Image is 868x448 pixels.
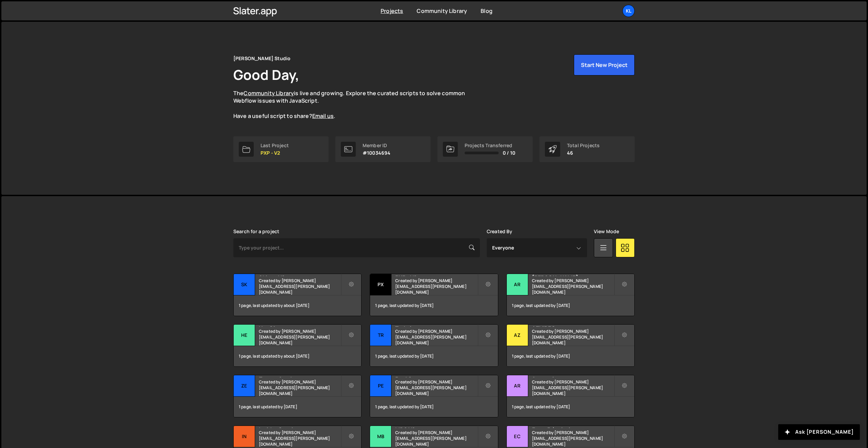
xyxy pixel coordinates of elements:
[233,89,478,120] p: The is live and growing. Explore the curated scripts to solve common Webflow issues with JavaScri...
[395,379,477,396] small: Created by [PERSON_NAME][EMAIL_ADDRESS][PERSON_NAME][DOMAIN_NAME]
[395,325,477,327] h2: Trakalyze
[395,426,477,428] h2: MBS V2
[532,274,614,276] h2: [PERSON_NAME]
[507,397,634,417] div: 1 page, last updated by [DATE]
[532,430,614,447] small: Created by [PERSON_NAME][EMAIL_ADDRESS][PERSON_NAME][DOMAIN_NAME]
[507,274,528,295] div: Ar
[370,295,498,316] div: 1 page, last updated by [DATE]
[234,426,255,447] div: In
[234,346,361,366] div: 1 page, last updated by about [DATE]
[259,430,341,447] small: Created by [PERSON_NAME][EMAIL_ADDRESS][PERSON_NAME][DOMAIN_NAME]
[532,325,614,327] h2: AZVIDEO
[532,328,614,346] small: Created by [PERSON_NAME][EMAIL_ADDRESS][PERSON_NAME][DOMAIN_NAME]
[312,112,334,120] a: Email us
[395,430,477,447] small: Created by [PERSON_NAME][EMAIL_ADDRESS][PERSON_NAME][DOMAIN_NAME]
[233,375,362,417] a: Ze Zecom Academy Created by [PERSON_NAME][EMAIL_ADDRESS][PERSON_NAME][DOMAIN_NAME] 1 page, last u...
[233,274,362,316] a: Sk Skiveo V2 Created by [PERSON_NAME][EMAIL_ADDRESS][PERSON_NAME][DOMAIN_NAME] 1 page, last updat...
[507,375,528,397] div: Ar
[234,397,361,417] div: 1 page, last updated by [DATE]
[503,150,515,156] span: 0 / 10
[487,229,513,234] label: Created By
[363,150,390,156] p: #10034694
[395,274,477,276] h2: PXP - V2
[370,375,498,417] a: Pe Peakfast Created by [PERSON_NAME][EMAIL_ADDRESS][PERSON_NAME][DOMAIN_NAME] 1 page, last update...
[417,7,467,15] a: Community Library
[532,375,614,377] h2: Arntreal
[370,375,391,397] div: Pe
[259,278,341,295] small: Created by [PERSON_NAME][EMAIL_ADDRESS][PERSON_NAME][DOMAIN_NAME]
[233,238,480,257] input: Type your project...
[233,65,299,84] h1: Good Day,
[233,136,329,162] a: Last Project PXP - V2
[370,274,391,295] div: PX
[567,150,600,156] p: 46
[506,274,635,316] a: Ar [PERSON_NAME] Created by [PERSON_NAME][EMAIL_ADDRESS][PERSON_NAME][DOMAIN_NAME] 1 page, last u...
[532,278,614,295] small: Created by [PERSON_NAME][EMAIL_ADDRESS][PERSON_NAME][DOMAIN_NAME]
[234,295,361,316] div: 1 page, last updated by about [DATE]
[234,274,255,295] div: Sk
[233,229,279,234] label: Search for a project
[259,379,341,396] small: Created by [PERSON_NAME][EMAIL_ADDRESS][PERSON_NAME][DOMAIN_NAME]
[574,54,635,75] button: Start New Project
[233,324,362,367] a: He HeySimon Created by [PERSON_NAME][EMAIL_ADDRESS][PERSON_NAME][DOMAIN_NAME] 1 page, last update...
[395,375,477,377] h2: Peakfast
[622,5,635,17] a: Kl
[532,426,614,428] h2: Ecom Révolution
[395,328,477,346] small: Created by [PERSON_NAME][EMAIL_ADDRESS][PERSON_NAME][DOMAIN_NAME]
[778,424,860,440] button: Ask [PERSON_NAME]
[259,426,341,428] h2: Insider Gestion
[259,325,341,327] h2: HeySimon
[507,346,634,366] div: 1 page, last updated by [DATE]
[259,375,341,377] h2: Zecom Academy
[370,346,498,366] div: 1 page, last updated by [DATE]
[594,229,619,234] label: View Mode
[244,89,294,97] a: Community Library
[261,150,289,156] p: PXP - V2
[506,375,635,417] a: Ar Arntreal Created by [PERSON_NAME][EMAIL_ADDRESS][PERSON_NAME][DOMAIN_NAME] 1 page, last update...
[370,325,391,346] div: Tr
[234,325,255,346] div: He
[259,274,341,276] h2: Skiveo V2
[507,325,528,346] div: AZ
[395,278,477,295] small: Created by [PERSON_NAME][EMAIL_ADDRESS][PERSON_NAME][DOMAIN_NAME]
[507,295,634,316] div: 1 page, last updated by [DATE]
[370,274,498,316] a: PX PXP - V2 Created by [PERSON_NAME][EMAIL_ADDRESS][PERSON_NAME][DOMAIN_NAME] 1 page, last update...
[507,426,528,447] div: Ec
[233,54,290,63] div: [PERSON_NAME] Studio
[567,143,600,148] div: Total Projects
[370,324,498,367] a: Tr Trakalyze Created by [PERSON_NAME][EMAIL_ADDRESS][PERSON_NAME][DOMAIN_NAME] 1 page, last updat...
[506,324,635,367] a: AZ AZVIDEO Created by [PERSON_NAME][EMAIL_ADDRESS][PERSON_NAME][DOMAIN_NAME] 1 page, last updated...
[481,7,493,15] a: Blog
[259,328,341,346] small: Created by [PERSON_NAME][EMAIL_ADDRESS][PERSON_NAME][DOMAIN_NAME]
[381,7,403,15] a: Projects
[234,375,255,397] div: Ze
[363,143,390,148] div: Member ID
[370,397,498,417] div: 1 page, last updated by [DATE]
[261,143,289,148] div: Last Project
[370,426,391,447] div: MB
[465,143,515,148] div: Projects Transferred
[532,379,614,396] small: Created by [PERSON_NAME][EMAIL_ADDRESS][PERSON_NAME][DOMAIN_NAME]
